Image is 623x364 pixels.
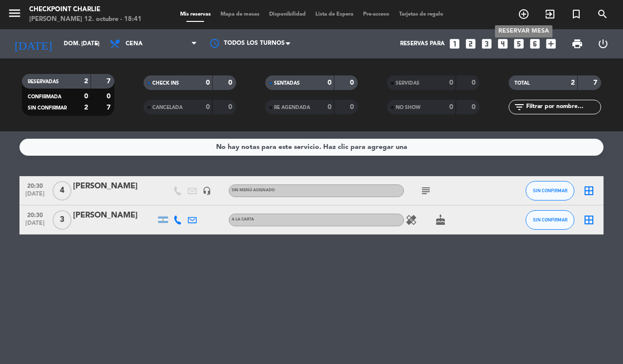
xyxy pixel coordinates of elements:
span: 20:30 [23,209,47,220]
span: print [571,38,583,50]
i: add_circle_outline [518,8,530,20]
strong: 0 [328,79,331,86]
div: Checkpoint Charlie [29,5,142,15]
span: [DATE] [23,191,47,202]
i: healing [405,214,417,226]
i: add_box [545,37,557,50]
i: cake [435,214,446,226]
strong: 0 [84,93,88,100]
button: menu [7,6,22,24]
span: Mapa de mesas [216,12,264,17]
strong: 0 [472,104,477,110]
span: SIN CONFIRMAR [533,217,568,222]
i: looks_6 [529,37,541,50]
i: border_all [583,185,595,197]
span: Cena [126,40,143,47]
span: 20:30 [23,180,47,191]
span: 3 [53,210,72,230]
span: CANCELADA [152,105,183,110]
span: TOTAL [514,81,530,86]
strong: 0 [449,104,453,110]
i: looks_3 [480,37,493,50]
i: filter_list [513,101,525,113]
span: Sin menú asignado [232,188,275,192]
span: RESERVADAS [28,79,59,84]
i: exit_to_app [544,8,556,20]
span: Mis reservas [175,12,216,17]
div: LOG OUT [590,29,616,58]
strong: 0 [350,104,356,110]
div: No hay notas para este servicio. Haz clic para agregar una [216,142,407,153]
strong: 0 [228,104,234,110]
strong: 0 [107,93,112,100]
strong: 7 [593,79,599,86]
input: Filtrar por nombre... [525,102,601,112]
strong: 0 [206,79,210,86]
span: SIN CONFIRMAR [28,106,67,110]
span: CHECK INS [152,81,179,86]
i: looks_one [448,37,461,50]
i: looks_4 [496,37,509,50]
span: SENTADAS [274,81,300,86]
div: [PERSON_NAME] [73,180,156,193]
span: Pre-acceso [358,12,394,17]
span: [DATE] [23,220,47,231]
div: RESERVAR MESA [495,25,552,37]
i: headset_mic [202,186,211,195]
div: [PERSON_NAME] [73,209,156,222]
span: Disponibilidad [264,12,311,17]
div: [PERSON_NAME] 12. octubre - 18:41 [29,15,142,24]
strong: 7 [107,78,112,85]
i: menu [7,6,22,20]
span: SIN CONFIRMAR [533,188,568,193]
span: Tarjetas de regalo [394,12,448,17]
i: subject [420,185,432,197]
strong: 0 [350,79,356,86]
span: SERVIDAS [396,81,420,86]
strong: 2 [84,78,88,85]
i: looks_two [464,37,477,50]
i: turned_in_not [570,8,582,20]
i: [DATE] [7,33,59,55]
i: search [597,8,608,20]
strong: 2 [571,79,575,86]
span: 4 [53,181,72,200]
strong: 0 [228,79,234,86]
span: NO SHOW [396,105,421,110]
span: A LA CARTA [232,218,254,221]
strong: 2 [84,104,88,111]
strong: 7 [107,104,112,111]
span: RE AGENDADA [274,105,310,110]
i: looks_5 [513,37,525,50]
button: SIN CONFIRMAR [526,210,574,230]
span: CONFIRMADA [28,94,61,99]
button: SIN CONFIRMAR [526,181,574,200]
strong: 0 [328,104,331,110]
span: Lista de Espera [311,12,358,17]
i: arrow_drop_down [91,38,102,50]
strong: 0 [449,79,453,86]
strong: 0 [472,79,477,86]
i: power_settings_new [597,38,609,50]
i: border_all [583,214,595,226]
strong: 0 [206,104,210,110]
span: Reservas para [400,40,445,47]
